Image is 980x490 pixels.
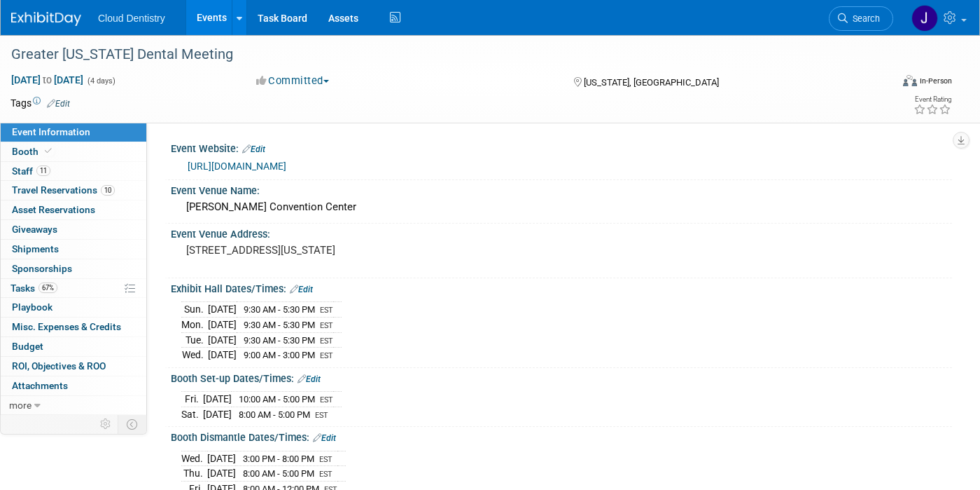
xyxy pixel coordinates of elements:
[38,283,57,293] span: 67%
[188,161,286,172] a: [URL][DOMAIN_NAME]
[171,368,952,386] div: Booth Set-up Dates/Times:
[911,5,938,32] img: Jessica Estrada
[290,285,313,294] a: Edit
[9,400,31,411] span: more
[1,123,146,142] a: Event Information
[320,395,333,404] span: EST
[320,321,333,330] span: EST
[12,165,50,177] span: Staff
[10,96,70,110] td: Tags
[1,376,146,395] a: Attachments
[203,407,232,421] td: [DATE]
[181,451,207,466] td: Wed.
[11,12,81,26] img: ExhibitDay
[1,298,146,317] a: Playbook
[171,180,952,198] div: Event Venue Name:
[94,415,118,433] td: Personalize Event Tab Strip
[319,470,332,479] span: EST
[10,74,84,86] span: [DATE] [DATE]
[251,74,335,88] button: Committed
[181,348,208,362] td: Wed.
[203,392,232,407] td: [DATE]
[118,415,147,433] td: Toggle Event Tabs
[1,142,146,161] a: Booth
[913,96,951,103] div: Event Rating
[181,196,941,218] div: [PERSON_NAME] Convention Center
[41,74,54,86] span: to
[181,332,208,348] td: Tue.
[47,99,70,109] a: Edit
[181,466,207,482] td: Thu.
[313,433,336,443] a: Edit
[12,360,106,372] span: ROI, Objectives & ROO
[829,6,893,31] a: Search
[320,306,333,315] span: EST
[181,302,208,318] td: Sun.
[208,318,237,333] td: [DATE]
[919,76,952,86] div: In-Person
[242,144,265,154] a: Edit
[98,13,165,24] span: Cloud Dentistry
[12,146,55,157] span: Booth
[101,185,115,196] span: 10
[171,138,952,156] div: Event Website:
[1,279,146,298] a: Tasks67%
[208,302,237,318] td: [DATE]
[239,409,310,420] span: 8:00 AM - 5:00 PM
[584,77,719,88] span: [US_STATE], [GEOGRAPHIC_DATA]
[848,13,880,24] span: Search
[208,348,237,362] td: [DATE]
[12,184,115,196] span: Travel Reservations
[244,304,315,315] span: 9:30 AM - 5:30 PM
[244,320,315,330] span: 9:30 AM - 5:30 PM
[244,335,315,346] span: 9:30 AM - 5:30 PM
[320,336,333,346] span: EST
[171,278,952,297] div: Exhibit Hall Dates/Times:
[319,455,332,464] span: EST
[10,283,57,294] span: Tasks
[6,42,871,67] div: Greater [US_STATE] Dental Meeting
[1,162,146,181] a: Staff11
[320,351,333,360] span: EST
[1,337,146,356] a: Budget
[208,332,237,348] td: [DATE]
[207,451,236,466] td: [DATE]
[1,220,146,239] a: Giveaways
[12,126,90,137] span: Event Information
[1,200,146,219] a: Asset Reservations
[181,407,203,421] td: Sat.
[186,244,481,257] pre: [STREET_ADDRESS][US_STATE]
[36,165,50,176] span: 11
[297,374,321,384] a: Edit
[1,357,146,376] a: ROI, Objectives & ROO
[1,181,146,200] a: Travel Reservations10
[903,75,917,86] img: Format-Inperson.png
[12,224,57,235] span: Giveaways
[813,73,952,94] div: Event Format
[1,240,146,259] a: Shipments
[12,263,72,274] span: Sponsorships
[1,259,146,278] a: Sponsorships
[243,454,314,464] span: 3:00 PM - 8:00 PM
[12,301,52,313] span: Playbook
[12,243,59,254] span: Shipments
[86,76,115,86] span: (4 days)
[12,341,43,352] span: Budget
[45,147,52,155] i: Booth reservation complete
[12,204,95,215] span: Asset Reservations
[12,321,121,332] span: Misc. Expenses & Credits
[181,392,203,407] td: Fri.
[243,468,314,479] span: 8:00 AM - 5:00 PM
[181,318,208,333] td: Mon.
[12,380,68,391] span: Attachments
[171,224,952,241] div: Event Venue Address:
[207,466,236,482] td: [DATE]
[244,350,315,360] span: 9:00 AM - 3:00 PM
[1,318,146,336] a: Misc. Expenses & Credits
[239,394,315,404] span: 10:00 AM - 5:00 PM
[315,411,328,420] span: EST
[1,396,146,415] a: more
[171,427,952,445] div: Booth Dismantle Dates/Times:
